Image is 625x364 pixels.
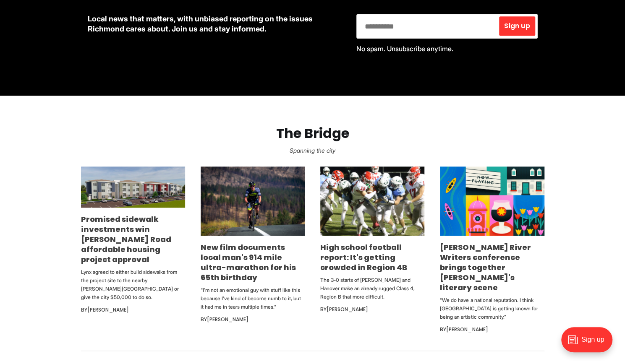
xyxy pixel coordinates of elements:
img: James River Writers conference brings together Richmond's literary scene [440,166,544,236]
a: [PERSON_NAME] [327,306,368,313]
div: By [201,315,305,325]
div: By [81,305,185,315]
img: New film documents local man's 914 mile ultra-marathon for his 65th birthday [201,166,305,236]
p: Lynx agreed to either build sidewalks from the project site to the nearby [PERSON_NAME][GEOGRAPHI... [81,268,185,302]
p: "I’m not an emotional guy with stuff like this because I’ve kind of become numb to it, but it had... [201,286,305,311]
p: Spanning the city [13,145,612,156]
a: [PERSON_NAME] [87,306,129,313]
a: [PERSON_NAME] [207,316,248,323]
a: High school football report: It's getting crowded in Region 4B [320,242,407,273]
div: By [440,325,544,335]
a: New film documents local man's 914 mile ultra-marathon for his 65th birthday [201,242,296,283]
span: No spam. Unsubscribe anytime. [356,44,453,53]
a: [PERSON_NAME] [446,326,488,333]
p: The 3-0 starts of [PERSON_NAME] and Hanover make an already rugged Class 4, Region B that more di... [320,276,424,301]
h2: The Bridge [13,126,612,141]
img: Promised sidewalk investments win Snead Road affordable housing project approval [81,166,185,208]
a: [PERSON_NAME] River Writers conference brings together [PERSON_NAME]'s literary scene [440,242,531,293]
iframe: portal-trigger [554,323,625,364]
span: Sign up [504,23,530,29]
p: Local news that matters, with unbiased reporting on the issues Richmond cares about. Join us and ... [88,14,343,34]
a: Promised sidewalk investments win [PERSON_NAME] Road affordable housing project approval [81,214,171,265]
button: Sign up [499,16,535,36]
img: High school football report: It's getting crowded in Region 4B [320,166,424,236]
div: By [320,304,424,315]
p: “We do have a national reputation. I think [GEOGRAPHIC_DATA] is getting known for being an artist... [440,296,544,321]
